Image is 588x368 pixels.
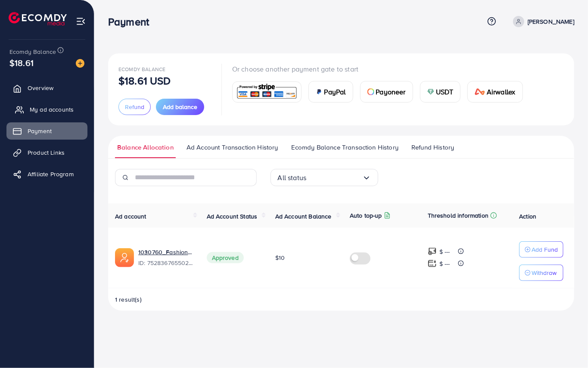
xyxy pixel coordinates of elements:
[291,143,398,152] span: Ecomdy Balance Transaction History
[6,144,87,161] a: Product Links
[207,212,258,221] span: Ad Account Status
[163,103,197,111] span: Add balance
[232,64,530,74] p: Or choose another payment gate to start
[532,268,557,278] p: Withdraw
[76,16,86,26] img: menu
[6,101,87,118] a: My ad accounts
[367,88,374,95] img: card
[428,247,437,256] img: top-up amount
[411,143,454,152] span: Refund History
[28,170,74,178] span: Affiliate Program
[439,259,450,269] p: $ ---
[115,248,134,267] img: ic-ads-acc.e4c84228.svg
[278,171,307,184] span: All status
[30,105,74,114] span: My ad accounts
[6,79,87,97] a: Overview
[428,210,488,221] p: Threshold information
[9,47,56,56] span: Ecomdy Balance
[187,143,278,152] span: Ad Account Transaction History
[118,75,171,86] p: $18.61 USD
[138,248,193,256] a: 1030760_Fashion Rose_1752834697540
[324,87,346,97] span: PayPal
[28,127,52,135] span: Payment
[235,83,299,101] img: card
[487,87,515,97] span: Airwallex
[125,103,144,111] span: Refund
[9,56,34,69] span: $18.61
[350,210,382,221] p: Auto top-up
[519,212,536,221] span: Action
[115,295,142,304] span: 1 result(s)
[428,259,437,268] img: top-up amount
[467,81,523,103] a: cardAirwallex
[76,59,84,68] img: image
[271,169,378,186] div: Search for option
[6,122,87,140] a: Payment
[519,241,563,258] button: Add Fund
[275,253,285,262] span: $10
[115,212,146,221] span: Ad account
[376,87,406,97] span: Payoneer
[532,244,558,255] p: Add Fund
[436,87,454,97] span: USDT
[232,81,302,103] a: card
[275,212,332,221] span: Ad Account Balance
[528,16,574,27] p: [PERSON_NAME]
[427,88,434,95] img: card
[360,81,413,103] a: cardPayoneer
[316,88,323,95] img: card
[28,148,65,157] span: Product Links
[9,12,67,25] img: logo
[207,252,244,263] span: Approved
[519,265,563,281] button: Withdraw
[551,329,582,362] iframe: Chat
[156,99,204,115] button: Add balance
[118,99,151,115] button: Refund
[420,81,461,103] a: cardUSDT
[108,16,156,28] h3: Payment
[308,81,353,103] a: cardPayPal
[138,259,193,267] span: ID: 7528367655024508945
[6,165,87,183] a: Affiliate Program
[439,246,450,257] p: $ ---
[475,88,485,95] img: card
[118,65,165,73] span: Ecomdy Balance
[306,171,362,184] input: Search for option
[510,16,574,27] a: [PERSON_NAME]
[28,84,53,92] span: Overview
[138,248,193,268] div: <span class='underline'>1030760_Fashion Rose_1752834697540</span></br>7528367655024508945
[117,143,174,152] span: Balance Allocation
